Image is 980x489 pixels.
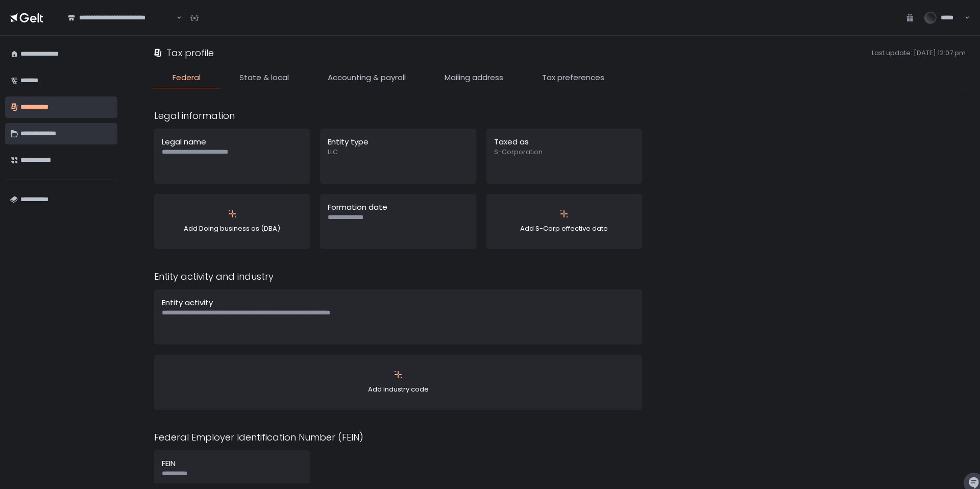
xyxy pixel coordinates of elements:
span: FEIN [162,458,176,469]
span: S-Corporation [494,148,634,157]
span: Accounting & payroll [328,72,406,84]
button: Entity typeLLC [320,129,476,184]
div: Federal Employer Identification Number (FEIN) [154,430,642,444]
h1: Tax profile [166,46,214,60]
span: Last update: [DATE] 12:07 pm [218,48,966,58]
button: Add Doing business as (DBA) [154,194,310,249]
input: Search for option [175,13,176,23]
span: Legal name [162,136,206,147]
div: Add S-Corp effective date [494,202,634,241]
span: Taxed as [494,136,529,147]
span: Mailing address [445,72,503,84]
button: Taxed asS-Corporation [486,129,642,184]
span: Entity activity [162,297,213,308]
div: Add Industry code [162,362,634,402]
button: Add Industry code [154,355,642,410]
button: Add S-Corp effective date [486,194,642,249]
div: Legal information [154,109,642,123]
span: Tax preferences [542,72,604,84]
div: Add Doing business as (DBA) [162,202,302,241]
span: Formation date [328,202,387,212]
div: Search for option [61,7,182,29]
span: Federal [173,72,201,84]
span: State & local [239,72,289,84]
div: Entity activity and industry [154,270,642,283]
span: LLC [328,148,468,157]
span: Entity type [328,136,369,147]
